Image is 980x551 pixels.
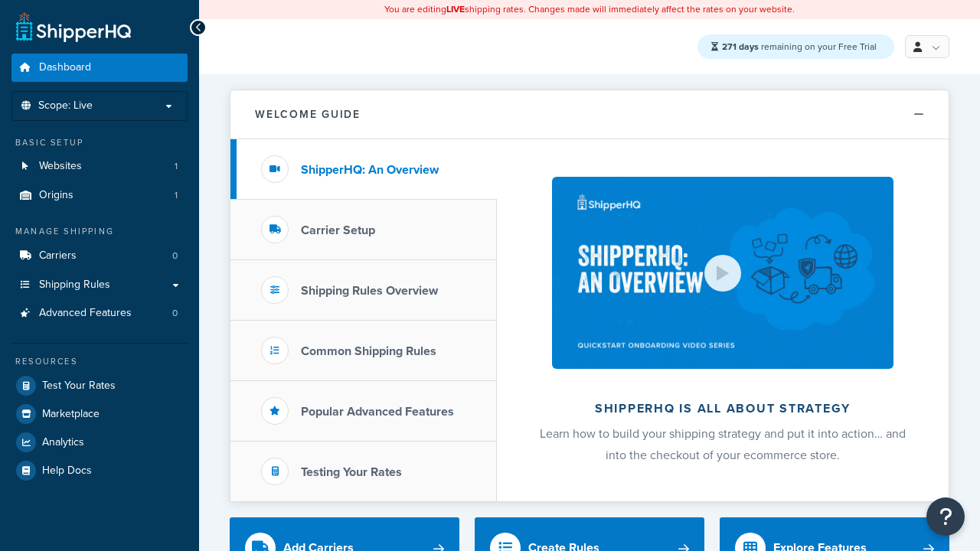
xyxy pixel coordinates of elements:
[39,189,73,202] span: Origins
[39,307,132,320] span: Advanced Features
[11,242,188,270] li: Carriers
[11,152,188,181] a: Websites1
[11,299,188,328] a: Advanced Features0
[11,225,188,238] div: Manage Shipping
[175,160,178,173] span: 1
[301,405,454,419] h3: Popular Advanced Features
[301,284,438,298] h3: Shipping Rules Overview
[722,40,759,54] strong: 271 days
[11,181,188,210] a: Origins1
[39,61,91,74] span: Dashboard
[172,249,178,262] span: 0
[11,429,188,456] a: Analytics
[11,152,188,181] li: Websites
[926,497,965,536] button: Open Resource Center
[11,136,188,149] div: Basic Setup
[301,163,439,177] h3: ShipperHQ: An Overview
[39,249,77,262] span: Carriers
[39,160,82,173] span: Websites
[175,189,178,202] span: 1
[42,465,92,478] span: Help Docs
[42,436,84,449] span: Analytics
[446,2,465,16] b: LIVE
[230,90,949,139] button: Welcome Guide
[301,465,402,479] h3: Testing Your Rates
[38,99,93,112] span: Scope: Live
[11,299,188,328] li: Advanced Features
[11,181,188,210] li: Origins
[11,457,188,484] a: Help Docs
[11,372,188,399] a: Test Your Rates
[301,344,436,358] h3: Common Shipping Rules
[255,109,361,120] h2: Welcome Guide
[537,402,908,416] h2: ShipperHQ is all about strategy
[11,271,188,299] a: Shipping Rules
[540,425,906,464] span: Learn how to build your shipping strategy and put it into action… and into the checkout of your e...
[11,54,188,82] a: Dashboard
[11,355,188,368] div: Resources
[172,307,178,320] span: 0
[42,380,116,393] span: Test Your Rates
[42,408,100,421] span: Marketplace
[301,223,375,237] h3: Carrier Setup
[552,177,893,369] img: ShipperHQ is all about strategy
[39,279,110,292] span: Shipping Rules
[11,242,188,270] a: Carriers0
[11,400,188,428] a: Marketplace
[722,40,877,54] span: remaining on your Free Trial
